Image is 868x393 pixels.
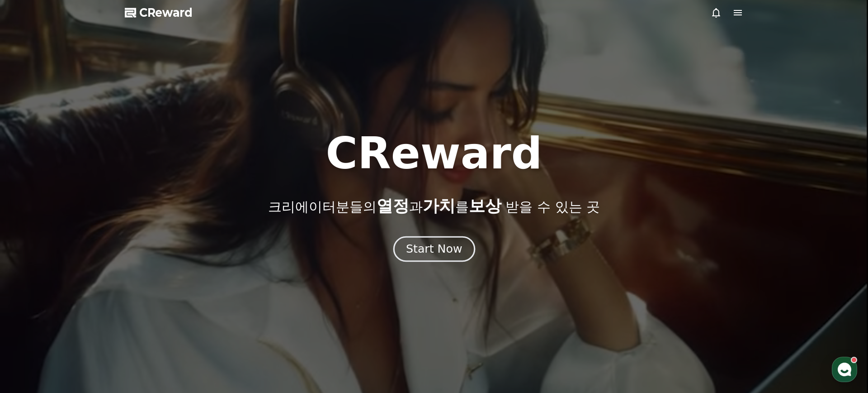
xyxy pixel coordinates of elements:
h1: CReward [325,132,542,175]
span: 설정 [140,301,151,308]
div: Start Now [406,241,462,257]
a: 대화 [60,287,117,310]
span: 홈 [28,301,34,308]
a: 설정 [117,287,174,310]
a: Start Now [395,246,473,254]
p: 크리에이터분들의 과 를 받을 수 있는 곳 [268,197,600,215]
a: CReward [125,5,193,20]
span: 가치 [423,196,455,215]
span: 열정 [377,196,409,215]
span: 보상 [469,196,501,215]
a: 홈 [3,287,60,310]
span: 대화 [83,301,94,308]
button: Start Now [393,236,475,262]
span: CReward [139,5,193,20]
